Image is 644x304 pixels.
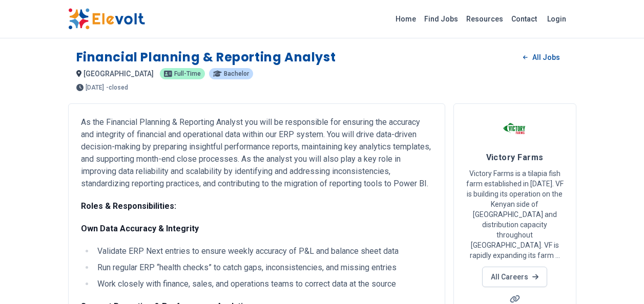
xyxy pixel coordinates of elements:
[507,11,541,27] a: Contact
[420,11,462,27] a: Find Jobs
[106,84,128,91] p: - closed
[94,262,432,274] li: Run regular ERP “health checks” to catch gaps, inconsistencies, and missing entries
[502,116,528,142] img: Victory Farms
[94,245,432,257] li: Validate ERP Next entries to ensure weekly accuracy of P&L and balance sheet data
[391,11,420,27] a: Home
[482,267,547,287] a: All Careers
[86,84,104,91] span: [DATE]
[462,11,507,27] a: Resources
[81,224,199,233] strong: Own Data Accuracy & Integrity
[541,9,572,29] a: Login
[466,168,564,260] p: Victory Farms is a tilapia fish farm established in [DATE]. VF is building its operation on the K...
[81,201,176,211] strong: Roles & Responsibilities:
[486,153,544,162] span: Victory Farms
[94,278,432,290] li: Work closely with finance, sales, and operations teams to correct data at the source
[76,49,336,66] h1: Financial Planning & Reporting Analyst
[81,116,432,190] p: As the Financial Planning & Reporting Analyst you will be responsible for ensuring the accuracy a...
[174,71,201,77] span: Full-time
[68,8,145,30] img: Elevolt
[84,70,154,78] span: [GEOGRAPHIC_DATA]
[224,71,249,77] span: Bachelor
[515,50,568,65] a: All Jobs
